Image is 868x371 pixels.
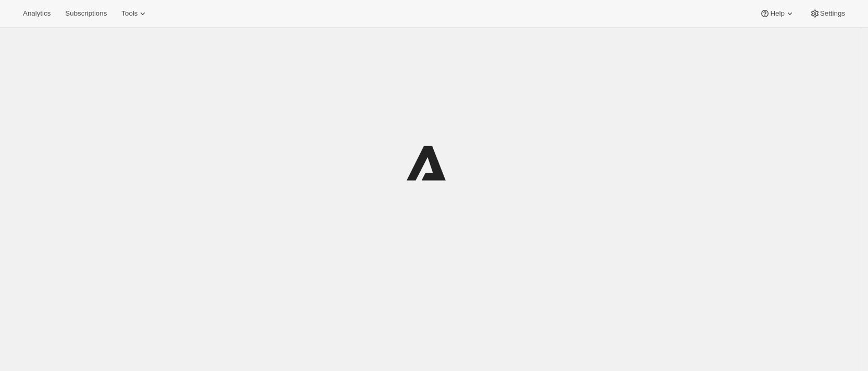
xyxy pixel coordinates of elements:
span: Settings [820,9,845,18]
button: Tools [115,6,154,21]
span: Analytics [23,9,51,18]
span: Tools [121,9,137,18]
button: Analytics [17,6,57,21]
button: Help [753,6,801,21]
button: Settings [803,6,851,21]
span: Help [770,9,784,18]
button: Subscriptions [59,6,113,21]
span: Subscriptions [65,9,107,18]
